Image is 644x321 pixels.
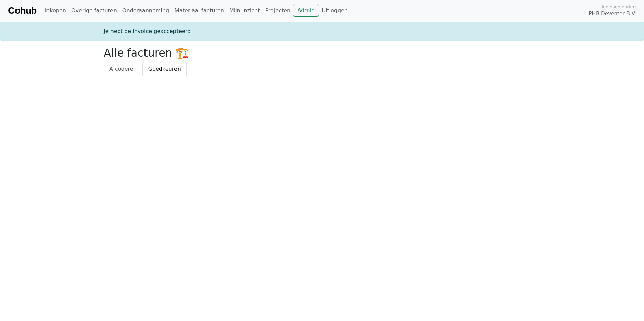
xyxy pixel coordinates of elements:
[227,4,263,17] a: Mijn inzicht
[602,4,636,10] span: Ingelogd onder:
[148,66,181,72] span: Goedkeuren
[120,4,172,17] a: Onderaanneming
[100,27,544,35] div: Je hebt de invoice geaccepteerd
[69,4,120,17] a: Overige facturen
[42,4,68,17] a: Inkopen
[172,4,227,17] a: Materiaal facturen
[293,4,319,17] a: Admin
[104,62,142,76] a: Afcoderen
[142,62,187,76] a: Goedkeuren
[262,4,293,17] a: Projecten
[8,3,36,19] a: Cohub
[109,66,137,72] span: Afcoderen
[319,4,350,17] a: Uitloggen
[104,46,540,59] h2: Alle facturen 🏗️
[589,10,636,18] span: PHB Deventer B.V.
